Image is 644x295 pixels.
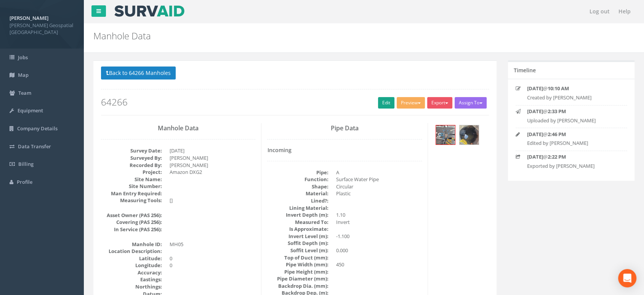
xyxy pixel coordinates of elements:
[93,31,542,41] h2: Manhole Data
[101,262,162,269] dt: Longitude:
[170,262,255,269] dd: 0
[527,162,618,170] p: Exported by [PERSON_NAME]
[101,269,162,276] dt: Accuracy:
[101,66,176,79] button: Back to 64266 Manholes
[170,154,255,162] dd: [PERSON_NAME]
[548,108,566,115] strong: 2:33 PM
[527,85,543,92] strong: [DATE]
[527,108,618,115] p: @
[548,153,566,160] strong: 2:22 PM
[336,169,421,176] dd: A
[336,183,421,190] dd: Circular
[267,254,328,261] dt: Top of Duct (mm):
[170,255,255,262] dd: 0
[267,268,328,276] dt: Pipe Height (mm):
[397,97,425,109] button: Preview
[527,117,618,124] p: Uploaded by [PERSON_NAME]
[101,176,162,183] dt: Site Name:
[527,108,543,115] strong: [DATE]
[267,240,328,247] dt: Soffit Depth (m):
[10,15,48,21] strong: [PERSON_NAME]
[10,22,74,36] span: [PERSON_NAME] Geospatial [GEOGRAPHIC_DATA]
[101,154,162,162] dt: Surveyed By:
[101,197,162,204] dt: Measuring Tools:
[101,276,162,283] dt: Eastings:
[267,169,328,176] dt: Pipe:
[267,275,328,282] dt: Pipe Diameter (mm):
[336,211,421,219] dd: 1.10
[336,176,421,183] dd: Surface Water Pipe
[101,255,162,262] dt: Latitude:
[101,212,162,219] dt: Asset Owner (PAS 256):
[18,54,28,61] span: Jobs
[18,89,31,96] span: Team
[527,153,618,160] p: @
[336,247,421,254] dd: 0.000
[170,162,255,169] dd: [PERSON_NAME]
[10,13,74,36] a: [PERSON_NAME] [PERSON_NAME] Geospatial [GEOGRAPHIC_DATA]
[267,197,328,204] dt: Lined?:
[101,162,162,169] dt: Recorded By:
[267,125,421,132] h3: Pipe Data
[527,94,618,101] p: Created by [PERSON_NAME]
[336,261,421,268] dd: 450
[101,283,162,290] dt: Northings:
[170,147,255,154] dd: [DATE]
[267,204,328,212] dt: Lining Material:
[267,147,421,153] h4: Incoming
[101,248,162,255] dt: Location Description:
[267,261,328,268] dt: Pipe Width (mm):
[527,85,618,92] p: @
[101,147,162,154] dt: Survey Date:
[267,211,328,219] dt: Invert Depth (m):
[527,153,543,160] strong: [DATE]
[548,85,569,92] strong: 10:10 AM
[436,125,455,144] img: 68a72e43fcf85a00156b58ae_b968bb54-8e89-4361-b72d-c2b9a2d60152_thumb.jpg
[18,160,34,167] span: Billing
[267,233,328,240] dt: Invert Level (m):
[527,139,618,147] p: Edited by [PERSON_NAME]
[101,190,162,197] dt: Man Entry Required:
[336,233,421,240] dd: -1.100
[527,131,618,138] p: @
[336,219,421,226] dd: Invert
[101,241,162,248] dt: Manhole ID:
[101,226,162,233] dt: In Service (PAS 256):
[18,71,29,78] span: Map
[17,178,32,185] span: Profile
[618,269,636,287] div: Open Intercom Messenger
[267,225,328,233] dt: Is Approximate:
[527,131,543,138] strong: [DATE]
[267,190,328,197] dt: Material:
[514,67,536,73] h5: Timeline
[170,169,255,176] dd: Amazon DXG2
[427,97,452,109] button: Export
[170,197,255,204] dd: []
[378,97,394,109] a: Edit
[170,241,255,248] dd: MH05
[267,282,328,290] dt: Backdrop Dia. (mm):
[336,190,421,197] dd: Plastic
[101,125,255,132] h3: Manhole Data
[548,131,566,138] strong: 2:46 PM
[267,219,328,226] dt: Measured To:
[460,125,479,144] img: 68a72e43fcf85a00156b58ae_beef8292-5c72-4016-b437-dd9c15d29188_thumb.jpg
[18,143,51,150] span: Data Transfer
[455,97,487,109] button: Assign To
[267,247,328,254] dt: Soffit Level (m):
[101,169,162,176] dt: Project:
[101,219,162,226] dt: Covering (PAS 256):
[101,183,162,190] dt: Site Number:
[17,125,58,132] span: Company Details
[101,97,489,107] h2: 64266
[18,107,43,114] span: Equipment
[267,183,328,190] dt: Shape:
[267,176,328,183] dt: Function:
